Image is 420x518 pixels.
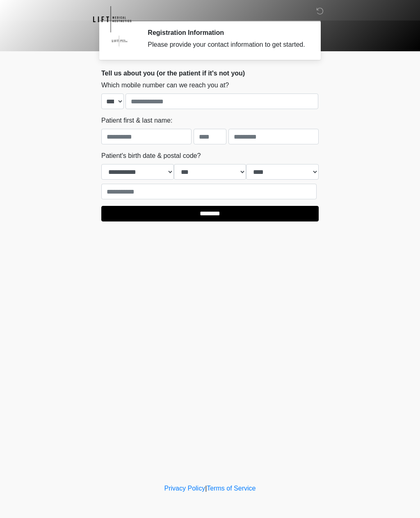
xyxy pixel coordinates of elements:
label: Which mobile number can we reach you at? [101,80,229,90]
img: Agent Avatar [107,29,132,53]
a: | [205,485,207,492]
a: Terms of Service [207,485,256,492]
label: Patient first & last name: [101,116,172,126]
a: Privacy Policy [164,485,205,492]
div: Please provide your contact information to get started. [148,40,306,50]
h2: Tell us about you (or the patient if it's not you) [101,69,319,77]
label: Patient's birth date & postal code? [101,151,201,161]
img: Lift Medical Aesthetics Logo [93,6,131,32]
